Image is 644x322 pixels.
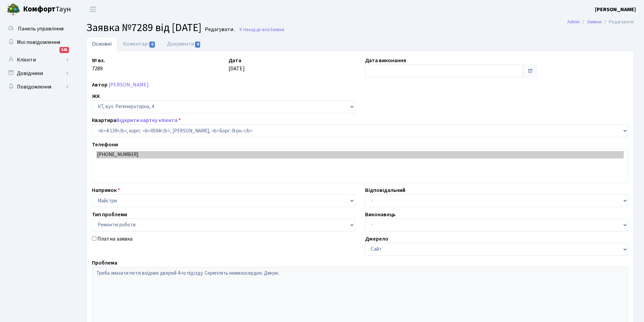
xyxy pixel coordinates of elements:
[87,56,223,77] div: 7289
[96,151,624,158] option: [PHONE_NUMBER]
[117,37,161,51] a: Коментарі
[595,6,636,13] b: [PERSON_NAME]
[92,141,118,149] label: Телефони
[17,39,60,46] span: Мої повідомлення
[587,18,602,25] a: Заявки
[195,42,200,48] span: 0
[109,81,149,89] a: [PERSON_NAME]
[86,20,201,35] span: Заявка №7289 від [DATE]
[270,26,284,33] span: Заявки
[365,56,406,65] label: Дата виконання
[23,4,55,15] b: Комфорт
[3,67,71,80] a: Довідники
[92,210,127,219] label: Тип проблеми
[23,4,71,15] span: Таун
[92,219,355,231] select: )
[92,186,120,194] label: Напрямок
[223,56,360,77] div: [DATE]
[92,124,628,137] select: )
[229,56,241,65] label: Дата
[239,26,284,33] a: Назад до всіхЗаявки
[3,22,71,35] a: Панель управління
[365,210,396,219] label: Виконавець
[92,116,181,124] label: Квартира
[3,80,71,94] a: Повідомлення
[97,235,133,243] label: Платна заявка
[595,5,636,14] a: [PERSON_NAME]
[3,35,71,49] a: Мої повідомлення545
[365,235,388,243] label: Джерело
[602,18,634,26] li: Редагувати
[92,92,100,100] label: ЖК
[204,26,235,33] small: Редагувати .
[59,47,69,53] div: 545
[92,259,117,267] label: Проблема
[7,3,20,16] img: logo.png
[557,15,644,29] nav: breadcrumb
[18,25,64,32] span: Панель управління
[92,81,108,89] label: Автор
[85,4,101,15] button: Переключити навігацію
[567,18,580,25] a: Admin
[365,186,405,194] label: Відповідальний
[92,56,105,65] label: № вх.
[86,37,117,51] a: Основні
[116,117,177,124] a: Відкрити картку клієнта
[161,37,207,51] a: Документи
[149,42,155,48] span: 0
[3,53,71,67] a: Клієнти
